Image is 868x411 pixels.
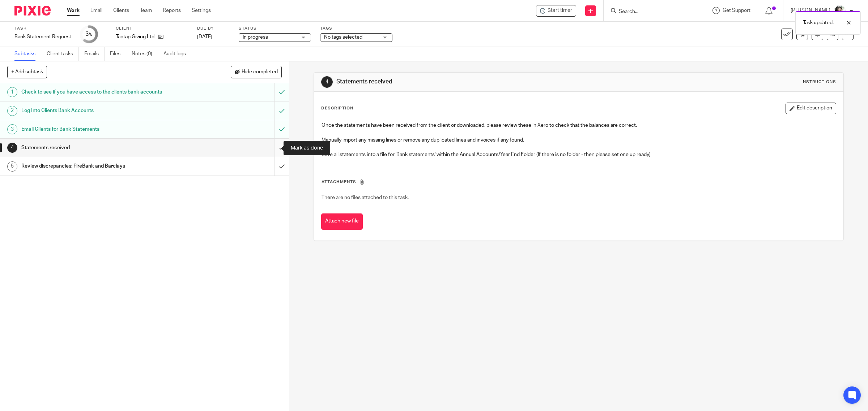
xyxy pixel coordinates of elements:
[322,151,836,158] p: Save all statements into a file for 'Bank statements' within the Annual Accounts/Year End Folder ...
[192,7,211,14] a: Settings
[14,6,51,16] img: Pixie
[321,76,333,88] div: 4
[336,78,594,86] h1: Statements received
[7,124,17,134] div: 3
[322,195,409,200] span: There are no files attached to this task.
[231,66,282,78] button: Hide completed
[110,47,126,61] a: Files
[14,33,71,40] div: Bank Statement Request
[90,7,102,14] a: Email
[536,5,576,17] div: Taptap Giving Ltd - Bank Statement Request
[84,47,105,61] a: Emails
[85,30,93,38] div: 3
[14,47,41,61] a: Subtasks
[21,161,185,172] h1: Review discrepancies: FireBank and Barclays
[324,35,362,40] span: No tags selected
[7,66,47,78] button: + Add subtask
[801,79,836,85] div: Instructions
[7,143,17,153] div: 4
[242,69,278,75] span: Hide completed
[803,19,834,26] p: Task updated.
[163,47,191,61] a: Audit logs
[116,26,188,31] label: Client
[140,7,152,14] a: Team
[834,5,846,17] img: barbara-raine-.jpg
[47,47,79,61] a: Client tasks
[132,47,158,61] a: Notes (0)
[89,33,93,36] small: /5
[197,26,230,31] label: Due by
[197,34,212,39] span: [DATE]
[21,105,185,116] h1: Log Into Clients Bank Accounts
[67,7,80,14] a: Work
[239,26,311,31] label: Status
[14,26,71,31] label: Task
[21,142,185,153] h1: Statements received
[322,180,356,184] span: Attachments
[7,87,17,97] div: 1
[321,213,363,230] button: Attach new file
[322,137,836,144] p: Manually import any missing lines or remove any duplicated lines and invoices if any found.
[113,7,129,14] a: Clients
[243,35,268,40] span: In progress
[320,26,392,31] label: Tags
[321,105,353,111] p: Description
[163,7,181,14] a: Reports
[786,103,836,114] button: Edit description
[7,161,17,172] div: 5
[7,106,17,116] div: 2
[21,87,185,98] h1: Check to see if you have access to the clients bank accounts
[322,122,836,129] p: Once the statements have been received from the client or downloaded, please review these in Xero...
[116,33,154,40] p: Taptap Giving Ltd
[21,124,185,135] h1: Email Clients for Bank Statements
